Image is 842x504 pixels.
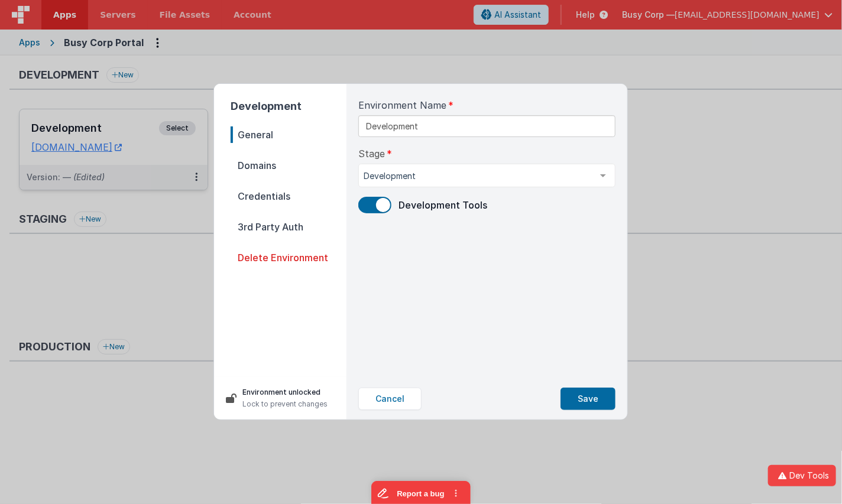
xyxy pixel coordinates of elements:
span: Development Tools [399,199,487,211]
p: Lock to prevent changes [242,398,328,410]
span: Credentials [231,188,346,204]
h2: Development [231,98,346,115]
button: Dev Tools [768,465,836,486]
p: Environment unlocked [242,386,328,398]
span: Delete Environment [231,249,346,266]
button: Cancel [358,388,422,410]
span: Development [364,170,591,182]
span: 3rd Party Auth [231,219,346,235]
span: Stage [358,147,385,161]
span: Environment Name [358,98,446,112]
span: General [231,126,346,143]
span: Domains [231,157,346,174]
button: Save [561,388,616,410]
